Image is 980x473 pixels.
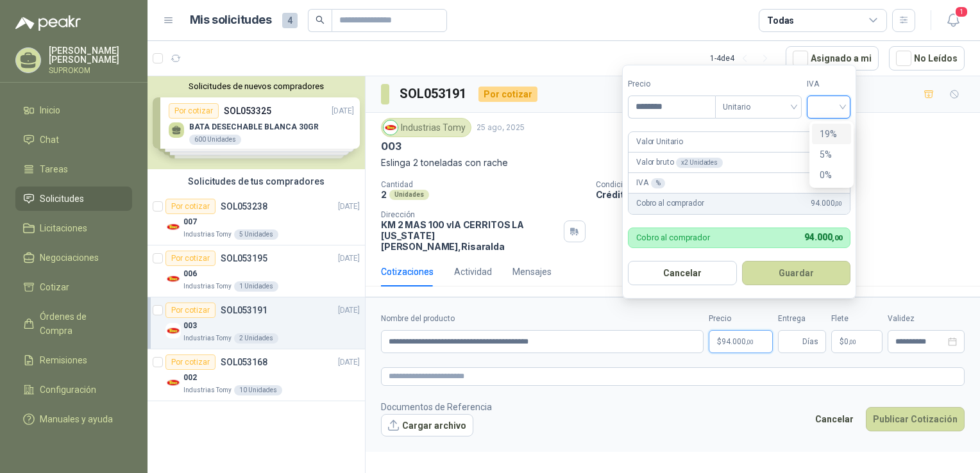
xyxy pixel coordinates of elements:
[812,144,851,165] div: 5%
[832,234,842,242] span: ,00
[165,271,181,286] img: Company Logo
[148,297,365,349] a: Por cotizarSOL053191[DATE] Company Logo003Industrias Tomy2 Unidades
[183,320,197,332] p: 003
[338,201,360,213] p: [DATE]
[148,245,365,297] a: Por cotizarSOL053195[DATE] Company Logo006Industrias Tomy1 Unidades
[478,87,537,102] div: Por cotizar
[15,275,132,299] a: Cotizar
[866,407,965,431] button: Publicar Cotización
[381,313,704,325] label: Nombre del producto
[148,349,365,401] a: Por cotizarSOL053168[DATE] Company Logo002Industrias Tomy10 Unidades
[807,78,850,90] label: IVA
[723,97,794,117] span: Unitario
[165,303,215,318] div: Por cotizar
[40,280,69,294] span: Cotizar
[820,168,843,182] div: 0%
[381,189,387,200] p: 2
[15,304,132,343] a: Órdenes de Compra
[40,192,84,206] span: Solicitudes
[400,84,468,104] h3: SOL053191
[221,202,267,211] p: SOL053238
[477,122,525,134] p: 25 ago, 2025
[15,15,81,31] img: Logo peakr
[512,265,552,279] div: Mensajes
[234,333,278,344] div: 2 Unidades
[221,306,267,315] p: SOL053191
[811,197,842,210] span: 94.000
[338,356,360,369] p: [DATE]
[840,338,844,345] span: $
[636,177,665,189] p: IVA
[651,178,666,188] div: %
[802,331,818,353] span: Días
[820,147,843,162] div: 5%
[804,232,842,242] span: 94.000
[820,127,843,141] div: 19%
[40,221,87,235] span: Licitaciones
[636,156,723,169] p: Valor bruto
[15,128,132,152] a: Chat
[183,281,232,292] p: Industrias Tomy
[454,265,492,279] div: Actividad
[849,338,856,345] span: ,00
[15,157,132,181] a: Tareas
[40,251,99,265] span: Negociaciones
[742,261,851,285] button: Guardar
[381,156,965,170] p: Eslinga 2 toneladas con rache
[381,140,401,153] p: 003
[596,180,976,189] p: Condición de pago
[628,261,737,285] button: Cancelar
[15,378,132,402] a: Configuración
[389,190,429,200] div: Unidades
[889,46,965,71] button: No Leídos
[767,13,794,28] div: Todas
[234,385,282,395] div: 10 Unidades
[710,48,775,69] div: 1 - 4 de 4
[15,187,132,211] a: Solicitudes
[234,281,278,292] div: 1 Unidades
[831,330,883,353] p: $ 0,00
[15,216,132,240] a: Licitaciones
[338,304,360,317] p: [DATE]
[40,133,59,147] span: Chat
[384,120,398,135] img: Company Logo
[942,9,965,32] button: 1
[381,180,586,189] p: Cantidad
[812,165,851,185] div: 0%
[148,194,365,245] a: Por cotizarSOL053238[DATE] Company Logo007Industrias Tomy5 Unidades
[15,245,132,270] a: Negociaciones
[746,338,754,345] span: ,00
[381,265,434,279] div: Cotizaciones
[40,412,113,426] span: Manuales y ayuda
[381,219,559,252] p: KM 2 MAS 100 vIA CERRITOS LA [US_STATE] [PERSON_NAME] , Risaralda
[636,233,710,242] p: Cobro al comprador
[183,216,197,228] p: 007
[888,313,965,325] label: Validez
[183,333,232,344] p: Industrias Tomy
[282,13,298,28] span: 4
[40,353,87,367] span: Remisiones
[709,330,773,353] p: $94.000,00
[636,136,683,148] p: Valor Unitario
[636,197,704,210] p: Cobro al comprador
[49,46,132,64] p: [PERSON_NAME] [PERSON_NAME]
[15,98,132,122] a: Inicio
[221,358,267,367] p: SOL053168
[165,219,181,235] img: Company Logo
[165,323,181,338] img: Company Logo
[165,375,181,390] img: Company Logo
[381,118,471,137] div: Industrias Tomy
[148,169,365,194] div: Solicitudes de tus compradores
[40,310,120,338] span: Órdenes de Compra
[834,200,842,207] span: ,00
[148,76,365,169] div: Solicitudes de nuevos compradoresPor cotizarSOL053325[DATE] BATA DESECHABLE BLANCA 30GR600 Unidad...
[844,338,856,345] span: 0
[15,407,132,431] a: Manuales y ayuda
[381,400,492,414] p: Documentos de Referencia
[381,414,473,437] button: Cargar archivo
[183,229,232,240] p: Industrias Tomy
[831,313,883,325] label: Flete
[786,46,879,71] button: Asignado a mi
[183,372,197,384] p: 002
[165,199,215,214] div: Por cotizar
